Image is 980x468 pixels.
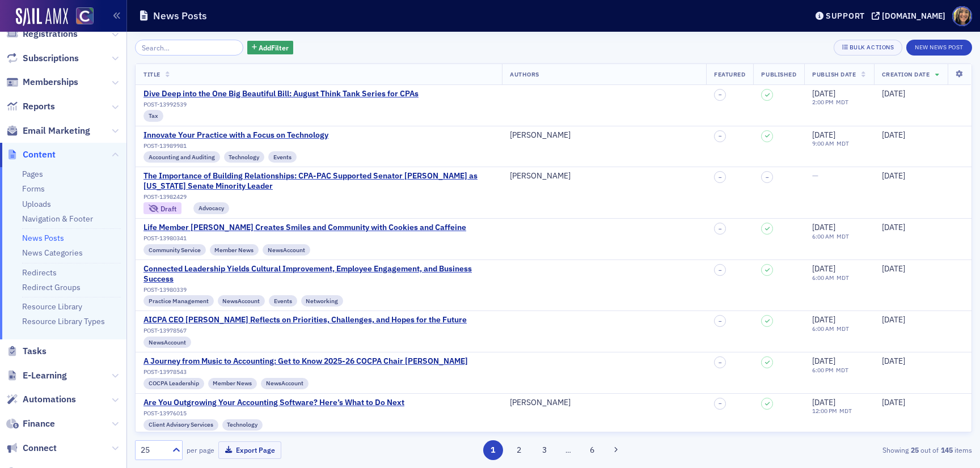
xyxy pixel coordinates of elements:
span: Registrations [23,28,78,40]
span: – [719,359,722,366]
div: POST-13989981 [143,142,328,150]
span: MDT [834,274,849,282]
a: Redirect Groups [22,282,81,292]
div: Technology [224,151,265,163]
div: [DOMAIN_NAME] [882,11,945,21]
button: Export Page [218,441,281,459]
div: Client Advisory Services [143,419,218,431]
a: News Posts [22,233,64,243]
span: Memberships [23,76,78,88]
strong: 145 [939,445,954,455]
div: POST-13982429 [143,193,494,201]
div: POST-13978567 [143,327,467,334]
span: Finance [23,418,55,430]
span: [DATE] [882,88,905,99]
span: [DATE] [882,314,905,325]
span: [DATE] [882,397,905,407]
button: 2 [509,440,529,460]
span: Profile [952,6,972,26]
span: Add Filter [259,42,289,53]
a: View Homepage [68,7,94,27]
span: MDT [834,232,849,240]
div: NewsAccount [218,295,265,307]
strong: 25 [909,445,920,455]
a: Reports [6,100,55,113]
span: Featured [714,70,745,78]
div: NewsAccount [263,244,310,256]
input: Search… [135,40,243,56]
a: Resource Library Types [22,316,105,326]
button: 6 [582,440,602,460]
time: 9:00 AM [812,139,834,147]
a: [PERSON_NAME] [510,171,571,181]
div: Support [826,11,865,21]
a: Pages [22,169,43,179]
div: POST-13978543 [143,368,468,376]
span: Content [23,148,56,161]
div: [PERSON_NAME] [510,130,571,141]
div: A Journey from Music to Accounting: Get to Know 2025-26 COCPA Chair [PERSON_NAME] [143,356,468,367]
div: COCPA Leadership [143,378,204,389]
div: Practice Management [143,295,214,307]
span: [DATE] [812,88,835,99]
span: [DATE] [882,130,905,140]
button: AddFilter [247,41,294,55]
span: MDT [834,139,849,147]
span: – [719,400,722,407]
time: 2:00 PM [812,98,834,106]
a: Redirects [22,267,57,278]
span: – [719,267,722,274]
div: [PERSON_NAME] [510,398,571,408]
div: Member News [210,244,259,256]
span: [DATE] [882,263,905,274]
span: [DATE] [882,356,905,366]
time: 12:00 PM [812,407,837,415]
span: Email Marketing [23,125,90,137]
a: Connected Leadership Yields Cultural Improvement, Employee Engagement, and Business Success [143,264,494,284]
a: Life Member [PERSON_NAME] Creates Smiles and Community with Cookies and Caffeine [143,223,466,233]
a: Are You Outgrowing Your Accounting Software? Here’s What to Do Next [143,398,404,408]
div: Showing out of items [701,445,972,455]
span: Connect [23,442,57,454]
a: AICPA CEO [PERSON_NAME] Reflects on Priorities, Challenges, and Hopes for the Future [143,315,467,325]
div: Bulk Actions [850,44,894,50]
span: Authors [510,70,539,78]
a: Dive Deep into the One Big Beautiful Bill: August Think Tank Series for CPAs [143,89,419,99]
div: NewsAccount [143,337,191,348]
a: Memberships [6,76,78,88]
time: 6:00 PM [812,366,834,374]
button: New News Post [906,40,972,56]
img: SailAMX [16,8,68,26]
a: The Importance of Building Relationships: CPA-PAC Supported Senator [PERSON_NAME] as [US_STATE] S... [143,171,494,191]
label: per page [187,445,214,455]
span: … [560,445,576,455]
time: 6:00 AM [812,274,834,282]
span: [DATE] [812,356,835,366]
span: Published [761,70,796,78]
div: Events [268,151,297,163]
button: 3 [535,440,555,460]
a: E-Learning [6,369,67,382]
div: Networking [301,295,344,307]
div: Tax [143,110,163,121]
span: Creation Date [882,70,930,78]
a: New News Post [906,41,972,52]
div: Member News [208,378,257,389]
a: Uploads [22,199,51,209]
h1: News Posts [153,9,207,23]
span: [DATE] [882,222,905,232]
span: MDT [837,407,852,415]
div: Technology [222,419,263,431]
div: 25 [141,444,166,456]
a: Finance [6,418,55,430]
a: Automations [6,393,76,406]
span: — [812,171,818,181]
span: Automations [23,393,76,406]
a: Subscriptions [6,52,79,65]
span: [DATE] [812,222,835,232]
span: Title [143,70,160,78]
